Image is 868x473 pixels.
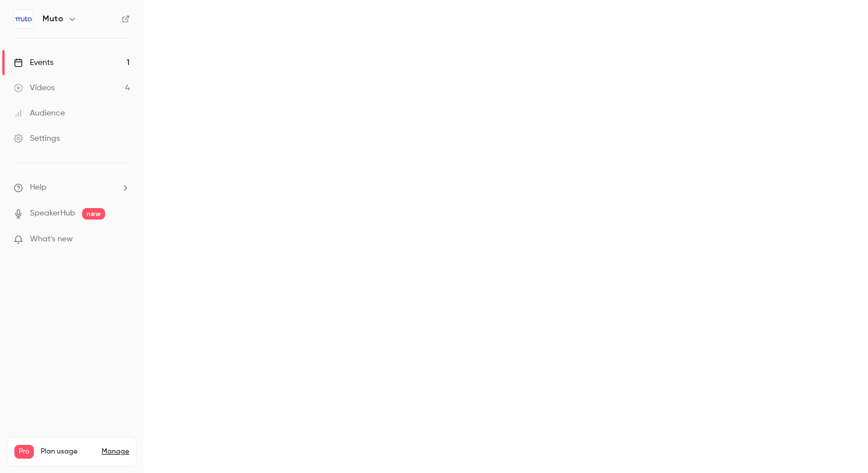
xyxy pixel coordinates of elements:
span: What's new [30,233,73,245]
span: Pro [14,445,34,459]
div: Audience [14,107,65,119]
div: Videos [14,82,55,94]
iframe: Noticeable Trigger [116,234,130,245]
div: Settings [14,133,60,144]
div: Events [14,57,53,68]
a: SpeakerHub [30,207,75,220]
span: Plan usage [41,447,95,456]
li: help-dropdown-opener [14,182,130,194]
span: new [82,208,105,220]
a: Manage [102,447,129,456]
h6: Muto [42,13,63,25]
span: Help [30,182,46,194]
img: Muto [14,10,33,28]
